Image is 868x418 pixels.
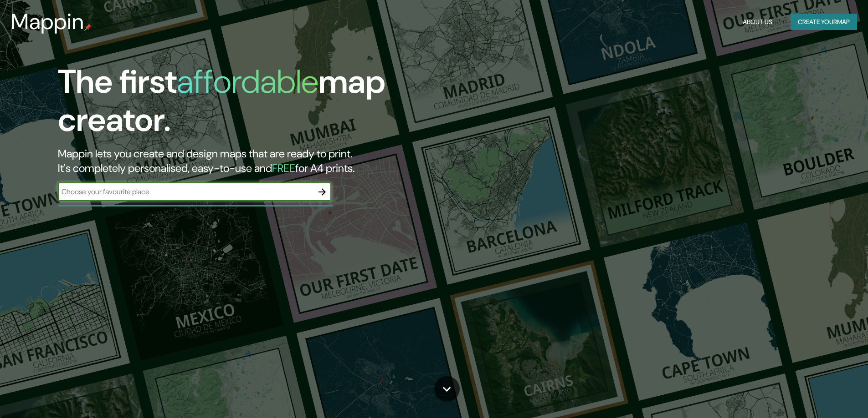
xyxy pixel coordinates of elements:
[58,186,313,197] input: Choose your favourite place
[739,14,776,30] button: About Us
[58,63,492,146] h1: The first map creator.
[272,161,295,175] h5: FREE
[11,9,84,35] h3: Mappin
[177,60,318,103] h1: affordable
[791,14,857,30] button: Create yourmap
[58,146,492,176] h2: Mappin lets you create and design maps that are ready to print. It's completely personalised, eas...
[84,24,92,31] img: mappin-pin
